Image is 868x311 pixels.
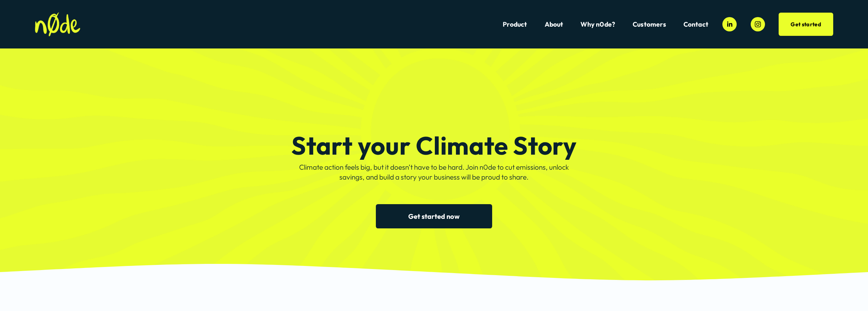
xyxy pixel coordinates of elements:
a: Why n0de? [580,20,615,29]
a: Product [503,20,527,29]
a: Contact [683,20,708,29]
span: Customers [633,20,666,28]
a: folder dropdown [633,20,666,29]
p: Climate action feels big, but it doesn’t have to be hard. Join n0de to cut emissions, unlock savi... [296,162,573,182]
a: Get started [779,13,833,36]
h1: Start your Climate Story [255,132,613,158]
a: Get started now [376,204,492,228]
a: LinkedIn [722,17,737,31]
a: Instagram [751,17,765,31]
img: n0de [35,12,80,37]
a: About [545,20,563,29]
